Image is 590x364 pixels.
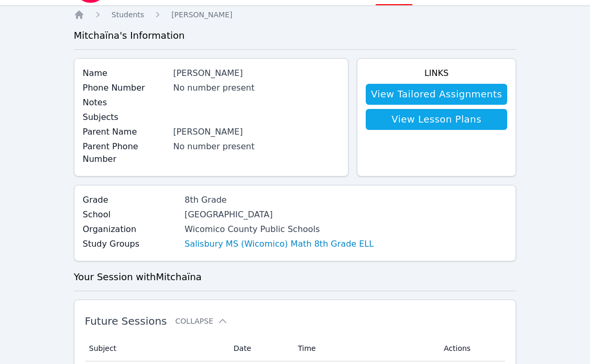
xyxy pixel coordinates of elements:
label: Organization [83,223,178,236]
a: View Tailored Assignments [366,84,507,105]
div: 8th Grade [184,194,374,206]
h3: Your Session with Mitchaïna [74,270,517,284]
label: School [83,208,178,221]
label: Parent Name [83,126,167,138]
label: Notes [83,96,167,109]
div: No number present [173,82,339,94]
a: View Lesson Plans [366,109,507,130]
h4: Links [366,67,507,80]
label: Parent Phone Number [83,140,167,166]
label: Grade [83,194,178,206]
button: Collapse [176,316,228,326]
span: Students [112,10,144,19]
label: Phone Number [83,82,167,94]
div: [GEOGRAPHIC_DATA] [184,208,374,221]
a: Students [112,9,144,20]
h3: Mitchaïna 's Information [74,28,517,43]
th: Date [227,336,292,361]
div: No number present [173,140,339,153]
div: [PERSON_NAME] [173,67,339,80]
div: Wicomico County Public Schools [184,223,374,236]
th: Subject [85,336,227,361]
label: Subjects [83,111,167,124]
span: [PERSON_NAME] [171,10,232,19]
th: Time [291,336,438,361]
label: Name [83,67,167,80]
span: Future Sessions [85,315,167,327]
th: Actions [438,336,505,361]
div: [PERSON_NAME] [173,126,339,138]
a: [PERSON_NAME] [171,9,232,20]
nav: Breadcrumb [74,9,517,20]
label: Study Groups [83,238,178,250]
a: Salisbury MS (Wicomico) Math 8th Grade ELL [184,238,374,250]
